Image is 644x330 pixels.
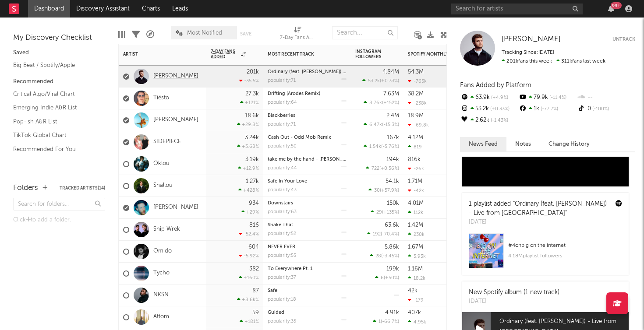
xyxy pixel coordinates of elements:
div: -69.8k [408,122,429,128]
div: ( ) [362,78,399,84]
span: +4.9 % [490,95,508,100]
div: +121 % [240,100,259,105]
div: 18.6k [245,113,259,119]
div: 816k [408,157,421,162]
div: 99 + [611,2,622,9]
span: -66.7 % [382,319,398,324]
span: [PERSON_NAME] [502,35,561,43]
span: Most Notified [187,30,222,36]
div: 87 [252,288,259,294]
a: [PERSON_NAME] [153,73,198,80]
div: +428 % [238,187,259,193]
div: Spotify Monthly Listeners [408,52,474,57]
div: 5.86k [385,244,399,250]
span: -5.76 % [382,144,398,149]
a: Guided [268,310,284,315]
a: Ship Wrek [153,226,180,233]
input: Search for artists [451,4,583,14]
div: popularity: 50 [268,144,297,149]
input: Search for folders... [13,198,105,211]
button: News Feed [460,137,506,151]
a: Cash Out - Odd Mob Remix [268,135,331,140]
span: 311k fans last week [502,59,605,64]
a: [PERSON_NAME] [502,35,561,44]
div: 1k [518,103,577,115]
span: 192 [373,232,381,237]
div: 4.01M [408,200,424,206]
div: 1.42M [408,222,423,228]
div: popularity: 71 [268,122,296,127]
div: +160 % [239,275,259,281]
div: 59 [252,310,259,316]
div: 230k [408,232,425,237]
span: 6.47k [369,123,382,127]
a: Critical Algo/Viral Chart [13,89,96,99]
div: 194k [386,157,399,162]
div: 4.18M playlist followers [508,251,622,261]
div: 382 [249,266,259,272]
div: +12.9 % [238,165,259,171]
div: Guided [268,310,347,315]
a: TikTok Global Chart [13,130,96,140]
div: ( ) [366,165,399,171]
a: Recommended For You [13,144,96,154]
div: +3.68 % [237,144,259,149]
div: Downstairs [268,201,347,206]
div: 18.9M [408,113,424,119]
a: Downstairs [268,201,293,206]
span: +0.56 % [381,166,398,171]
div: 1.27k [246,179,259,184]
div: 604 [248,244,259,250]
a: Emerging Indie A&R List [13,103,96,112]
div: +181 % [240,319,259,324]
span: 1.54k [369,144,381,149]
div: Saved [13,48,105,58]
span: 722 [372,166,379,171]
div: -35.5 % [239,78,259,84]
div: To Everywhere Pt. 1 [268,267,347,271]
div: ( ) [368,187,399,193]
a: Shake That [268,223,293,228]
div: 407k [408,310,421,316]
a: Shallou [153,182,173,190]
div: popularity: 44 [268,166,297,171]
div: ( ) [371,209,399,215]
div: 63.9k [460,92,518,103]
div: 4.84M [382,69,399,75]
a: Pop-ish A&R List [13,117,96,126]
div: [DATE] [469,297,559,306]
div: Safe In Your Love [268,179,347,184]
div: Ordinary (feat. Luke Combs) - Live from Lollapalooza [268,70,347,74]
div: ( ) [367,231,399,237]
a: NEVER EVER [268,245,295,249]
div: Click to add a folder. [13,215,105,225]
span: +135 % [383,210,398,215]
div: ( ) [364,144,399,149]
span: 29 [376,210,382,215]
span: -100 % [591,107,609,112]
span: +0.33 % [381,79,398,84]
div: # 4 on big on the internet [508,240,622,251]
div: popularity: 52 [268,232,296,236]
span: Tracking Since: [DATE] [502,50,554,55]
div: 53.2k [460,103,518,115]
span: 53.2k [368,79,380,84]
div: Most Recent Track [268,52,333,57]
div: Artist [123,52,189,57]
button: Tracked Artists(14) [60,186,105,190]
span: 201k fans this week [502,59,552,64]
div: Blackberries [268,113,347,118]
span: +50 % [385,276,398,281]
a: SIDEPIECE [153,138,181,146]
div: NEVER EVER [268,245,347,249]
div: 1.67M [408,244,423,250]
div: +29 % [241,209,259,215]
a: To Everywhere Pt. 1 [268,267,312,271]
div: Edit Columns [118,22,125,47]
div: 4.12M [408,135,423,140]
div: take me by the hand - Aaron Hibell remix [268,157,347,162]
a: [PERSON_NAME] [153,116,198,124]
a: Omido [153,248,172,255]
div: 63.6k [385,222,399,228]
div: 18.2k [408,275,425,281]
